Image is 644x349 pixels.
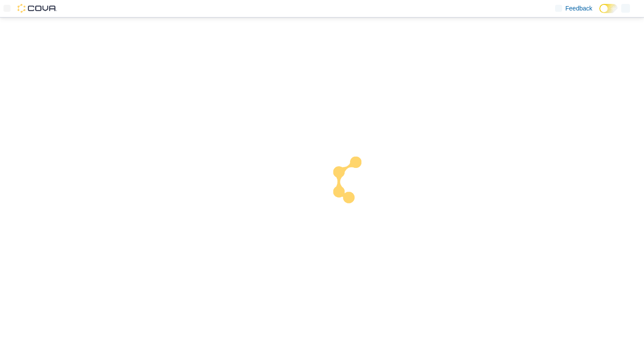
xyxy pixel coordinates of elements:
[599,13,600,14] span: Dark Mode
[322,150,388,216] img: cova-loader
[566,4,592,13] span: Feedback
[18,4,57,13] img: Cova
[599,4,618,13] input: Dark Mode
